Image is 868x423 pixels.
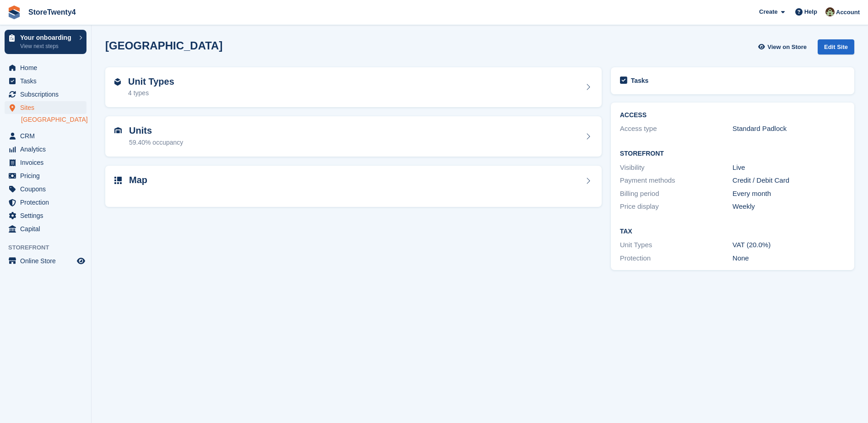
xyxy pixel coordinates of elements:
a: Preview store [75,255,86,266]
a: Unit Types 4 types [105,67,602,108]
a: Map [105,166,602,207]
h2: ACCESS [620,112,845,119]
span: Invoices [20,156,75,169]
div: None [733,253,845,264]
div: Visibility [620,163,733,173]
a: [GEOGRAPHIC_DATA] [21,115,86,124]
div: Live [733,163,845,173]
img: map-icn-33ee37083ee616e46c38cad1a60f524a97daa1e2b2c8c0bc3eb3415660979fc1.svg [114,177,122,184]
img: unit-icn-7be61d7bf1b0ce9d3e12c5938cc71ed9869f7b940bace4675aadf7bd6d80202e.svg [114,127,122,134]
div: Unit Types [620,240,733,250]
span: Storefront [8,243,91,252]
a: menu [5,130,86,142]
span: View on Store [767,43,807,52]
span: Subscriptions [20,88,75,101]
div: Payment methods [620,175,733,186]
span: CRM [20,130,75,142]
a: menu [5,255,86,267]
a: menu [5,183,86,195]
a: menu [5,75,86,87]
div: Protection [620,253,733,264]
span: Capital [20,222,75,235]
div: Billing period [620,189,733,199]
div: 4 types [128,88,174,98]
a: menu [5,61,86,74]
span: Analytics [20,143,75,156]
a: StoreTwenty4 [25,5,80,20]
a: menu [5,143,86,156]
img: unit-type-icn-2b2737a686de81e16bb02015468b77c625bbabd49415b5ef34ead5e3b44a266d.svg [114,78,121,86]
h2: Map [129,175,147,185]
div: Weekly [733,201,845,212]
h2: Storefront [620,150,845,157]
a: menu [5,222,86,235]
span: Home [20,61,75,74]
a: menu [5,209,86,222]
span: Settings [20,209,75,222]
span: Create [759,7,777,16]
a: menu [5,156,86,169]
span: Help [804,7,817,16]
img: Lee Hanlon [825,7,835,16]
a: menu [5,88,86,101]
img: stora-icon-8386f47178a22dfd0bd8f6a31ec36ba5ce8667c1dd55bd0f319d3a0aa187defe.svg [7,5,21,19]
a: menu [5,196,86,209]
h2: Unit Types [128,76,174,87]
div: Standard Padlock [733,124,845,134]
span: Protection [20,196,75,209]
div: Every month [733,189,845,199]
div: Credit / Debit Card [733,175,845,186]
h2: Tasks [631,76,649,85]
h2: Tax [620,228,845,235]
span: Online Store [20,255,75,267]
div: Access type [620,124,733,134]
span: Account [836,8,860,17]
p: Your onboarding [20,34,75,41]
div: VAT (20.0%) [733,240,845,250]
a: Your onboarding View next steps [5,30,86,54]
h2: [GEOGRAPHIC_DATA] [105,39,222,52]
a: Edit Site [818,39,854,58]
div: Edit Site [818,39,854,54]
a: menu [5,169,86,182]
a: Units 59.40% occupancy [105,116,602,157]
div: Price display [620,201,733,212]
h2: Units [129,125,183,136]
span: Sites [20,101,75,114]
span: Coupons [20,183,75,195]
div: 59.40% occupancy [129,138,183,147]
span: Tasks [20,75,75,87]
span: Pricing [20,169,75,182]
a: View on Store [757,39,810,54]
p: View next steps [20,42,75,50]
a: menu [5,101,86,114]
